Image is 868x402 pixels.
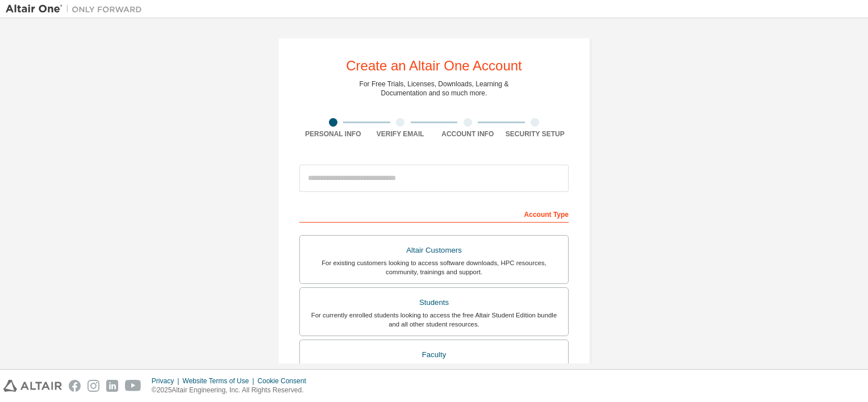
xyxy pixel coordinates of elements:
img: youtube.svg [125,380,141,392]
div: Cookie Consent [257,376,312,386]
div: For Free Trials, Licenses, Downloads, Learning & Documentation and so much more. [360,79,509,98]
img: facebook.svg [69,380,81,392]
div: Personal Info [299,129,367,139]
div: Verify Email [367,129,435,139]
div: For currently enrolled students looking to access the free Altair Student Edition bundle and all ... [307,311,561,329]
div: Create an Altair One Account [346,59,522,73]
div: Account Info [434,129,502,139]
div: Students [307,295,561,311]
p: © 2025 Altair Engineering, Inc. All Rights Reserved. [152,386,313,395]
img: instagram.svg [87,380,99,392]
div: Altair Customers [307,242,561,258]
div: Privacy [152,376,182,386]
img: linkedin.svg [106,380,118,392]
div: For existing customers looking to access software downloads, HPC resources, community, trainings ... [307,258,561,277]
div: Website Terms of Use [182,376,257,386]
img: Altair One [6,3,148,15]
div: Faculty [307,347,561,363]
div: Account Type [299,204,569,223]
img: altair_logo.svg [3,380,62,392]
div: Security Setup [502,129,569,139]
div: For faculty & administrators of academic institutions administering students and accessing softwa... [307,362,561,380]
